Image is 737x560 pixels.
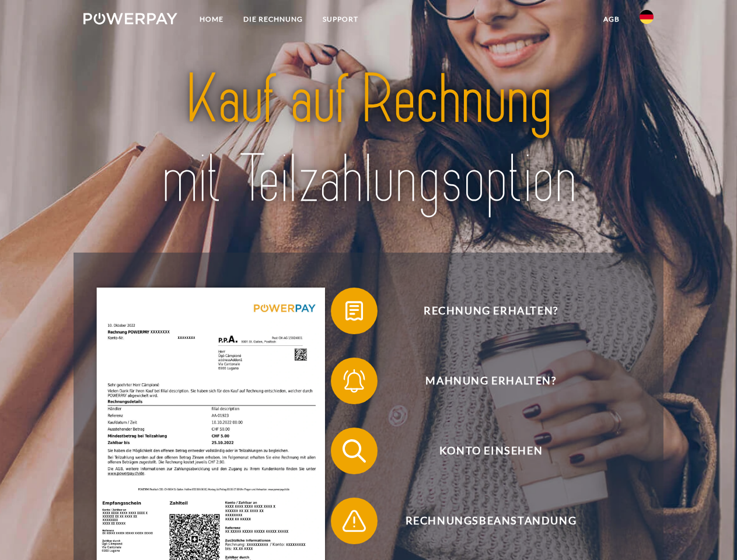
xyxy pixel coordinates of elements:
a: agb [593,9,630,30]
a: Home [190,9,233,30]
button: Rechnung erhalten? [331,288,634,334]
img: title-powerpay_de.svg [111,56,626,223]
span: Mahnung erhalten? [348,358,634,404]
button: Mahnung erhalten? [331,358,634,404]
span: Rechnung erhalten? [348,288,634,334]
span: Konto einsehen [348,428,634,474]
img: qb_search.svg [340,436,369,466]
img: qb_bill.svg [340,296,369,325]
span: Rechnungsbeanstandung [348,498,634,544]
a: SUPPORT [313,9,368,30]
img: qb_warning.svg [340,506,369,535]
button: Konto einsehen [331,428,634,474]
img: logo-powerpay-white.svg [83,13,177,24]
img: de [640,10,654,24]
img: qb_bell.svg [340,366,369,395]
button: Rechnungsbeanstandung [331,498,634,544]
a: DIE RECHNUNG [233,9,313,30]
